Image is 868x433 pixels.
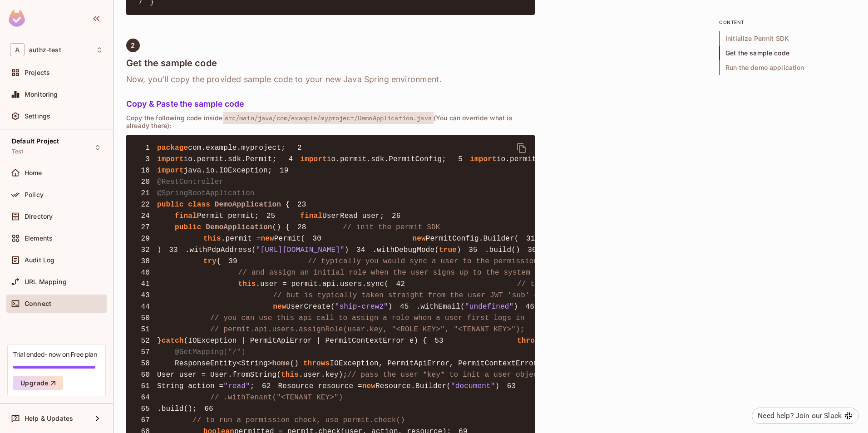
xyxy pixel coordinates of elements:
[290,199,314,210] span: 23
[162,337,184,345] span: catch
[25,300,51,307] span: Connect
[126,114,535,129] p: Copy the following code inside (You can override what is already there):
[133,199,157,210] span: 22
[290,222,314,233] span: 28
[133,324,157,335] span: 51
[133,403,157,414] span: 65
[499,381,523,392] span: 63
[327,155,446,163] span: io.permit.sdk.PermitConfig;
[10,43,25,56] span: A
[133,245,157,256] span: 32
[517,280,787,288] span: // the user "key" is any id that identifies the user uniquely
[133,381,157,392] span: 61
[261,235,274,243] span: new
[133,177,157,187] span: 20
[133,154,157,165] span: 3
[157,371,281,379] span: User user = User.fromString(
[215,201,281,209] span: DemoApplication
[495,382,499,390] span: )
[210,394,343,402] span: // .withTenant("<TENANT KEY>")
[175,212,197,220] span: final
[272,223,281,231] span: ()
[278,382,362,390] span: Resource resource =
[126,99,535,108] h5: Copy & Paste the sample code
[250,382,255,390] span: ;
[758,410,842,421] div: Need help? Join our Slack
[157,382,223,390] span: String action =
[126,74,535,85] h6: Now, you’ll copy the provided sample code to your new Java Spring environment.
[185,246,256,254] span: .withPdpAddress(
[513,303,518,311] span: )
[157,201,184,209] span: public
[12,138,59,145] span: Default Project
[133,347,157,358] span: 57
[133,233,157,244] span: 29
[413,235,426,243] span: new
[157,189,255,197] span: @SpringBootApplication
[272,165,296,176] span: 19
[719,31,855,46] span: Initialize Permit SDK
[373,246,439,254] span: .withDebugMode(
[210,325,524,334] span: // permit.api.users.assignRole(user.key, "<ROLE KEY>", "<TENANT KEY>");
[162,245,185,256] span: 33
[461,245,485,256] span: 35
[221,256,245,267] span: 39
[439,246,457,254] span: true
[133,415,157,426] span: 67
[12,148,24,155] span: Test
[274,235,305,243] span: Permit(
[157,167,184,175] span: import
[203,235,221,243] span: this
[203,257,217,266] span: try
[25,415,73,422] span: Help & Updates
[175,223,202,231] span: public
[133,358,157,369] span: 58
[188,144,286,152] span: com.example.myproject;
[133,211,157,221] span: 24
[184,155,277,163] span: io.permit.sdk.Permit;
[426,235,519,243] span: PermitConfig.Builder(
[206,223,272,231] span: DemoApplication
[511,137,533,159] button: delete
[719,19,855,26] p: content
[322,212,385,220] span: UserRead user;
[157,337,162,345] span: }
[362,382,375,390] span: new
[131,42,135,49] span: 2
[223,382,250,390] span: "read"
[259,211,282,221] span: 25
[385,211,408,221] span: 26
[133,188,157,199] span: 21
[133,222,157,233] span: 27
[256,246,345,254] span: "[URL][DOMAIN_NAME]"
[197,403,221,414] span: 66
[719,46,855,60] span: Get the sample code
[133,313,157,324] span: 50
[133,392,157,403] span: 64
[308,257,569,266] span: // typically you would sync a user to the permission system
[25,113,50,120] span: Settings
[330,359,538,368] span: IOException, PermitApiError, PermitContextError
[238,280,256,288] span: this
[273,303,286,311] span: new
[25,213,53,220] span: Directory
[217,257,221,266] span: {
[719,60,855,75] span: Run the demo application
[9,10,25,27] img: SReyMgAAAABJRU5ErkJggg==
[29,46,61,54] span: Workspace: authz-test
[192,416,405,424] span: // to run a permission check, use permit.check()
[300,155,327,163] span: import
[519,233,542,244] span: 31
[393,301,416,312] span: 45
[518,301,542,312] span: 46
[347,371,595,379] span: // pass the user *key* to init a user object from string
[133,267,157,278] span: 40
[388,303,393,311] span: )
[300,212,322,220] span: final
[345,246,349,254] span: )
[221,235,261,243] span: .permit =
[175,359,272,368] span: ResponseEntity<String>
[157,144,188,152] span: package
[349,245,373,256] span: 34
[303,359,330,368] span: throws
